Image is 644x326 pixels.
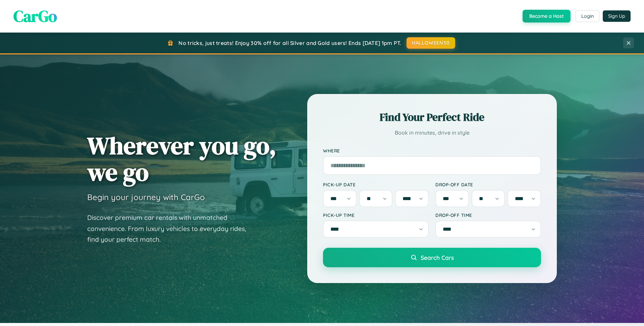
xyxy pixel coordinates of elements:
[178,40,401,46] span: No tricks, just treats! Enjoy 30% off for all Silver and Gold users! Ends [DATE] 1pm PT.
[323,110,541,125] h2: Find Your Perfect Ride
[87,192,205,202] h3: Begin your journey with CarGo
[323,248,541,267] button: Search Cars
[87,212,255,245] p: Discover premium car rentals with unmatched convenience. From luxury vehicles to everyday rides, ...
[323,182,429,187] label: Pick-up Date
[576,10,599,22] button: Login
[523,10,571,22] button: Become a Host
[603,10,631,22] button: Sign Up
[13,5,57,27] span: CarGo
[323,128,541,138] p: Book in minutes, drive in style
[407,37,455,49] button: HALLOWEEN30
[87,132,276,185] h1: Wherever you go, we go
[435,182,541,187] label: Drop-off Date
[421,254,454,261] span: Search Cars
[323,212,429,218] label: Pick-up Time
[435,212,541,218] label: Drop-off Time
[323,148,541,153] label: Where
